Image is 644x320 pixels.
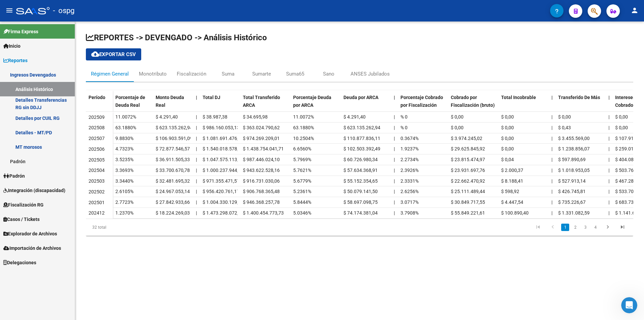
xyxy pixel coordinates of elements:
span: | [394,168,395,173]
span: $ 0,00 [501,125,514,130]
span: $ 623.135.262,94 [343,125,380,130]
span: 2.3331% [400,178,419,184]
span: | [608,95,610,100]
span: | [394,146,395,151]
span: - ospg [53,3,74,18]
span: $ 33.700.670,78 [156,168,190,173]
div: Cualquier otra consulta, quedamos a disposición. Saludos!! [11,181,105,194]
span: Monto Deuda Real [156,95,184,108]
span: 3.3440% [115,178,133,184]
li: page 4 [590,222,600,233]
span: $ 916.731.030,06 [243,178,280,184]
datatable-header-cell: | [193,90,200,119]
span: Fiscalización RG [3,201,44,209]
span: 63.1880% [293,125,314,130]
span: $ 363.024.790,62 [243,125,280,130]
a: go to last page [616,224,629,231]
div: Ludmila dice… [5,108,129,124]
div: Ludmila dice… [5,124,129,157]
span: Integración (discapacidad) [3,187,65,194]
span: $ 57.634.368,91 [343,168,378,173]
span: $ 32.481.695,32 [156,178,190,184]
a: go to previous page [546,224,559,231]
span: | [608,114,609,120]
div: Ludmila dice… [5,58,129,80]
span: 202503 [89,178,105,184]
div: Cerrar [118,3,130,15]
span: Reportes [3,57,28,64]
span: Firma Express [3,28,38,35]
span: $ 906.768.365,48 [243,189,280,194]
span: | [196,168,197,173]
span: $ 23.815.474,97 [451,157,485,162]
span: | [608,168,609,173]
span: 2.6256% [400,189,419,194]
span: | [196,136,197,141]
button: Selector de gif [21,220,26,225]
span: Casos / Tickets [3,216,40,223]
span: 6.6560% [293,146,311,151]
span: $ 3.455.569,00 [558,136,590,141]
datatable-header-cell: Porcentaje Deuda por ARCA [290,90,341,119]
span: $ 1.540.018.578,13 [203,146,244,151]
span: Inicio [3,42,20,50]
span: Delegaciones [3,259,36,266]
span: | [608,136,609,141]
span: $ 23.931.697,76 [451,168,485,173]
button: Exportar CSV [86,48,141,60]
span: Padrón [3,172,25,180]
datatable-header-cell: Porcentaje de Deuda Real [113,90,153,119]
span: | [394,114,395,120]
span: $ 8.188,41 [501,178,523,184]
div: Fiscalización [177,70,206,78]
span: | [196,125,197,130]
span: | [196,210,197,216]
span: 5.6779% [293,178,311,184]
span: $ 74.174.381,04 [343,210,378,216]
span: $ 38.987,38 [203,114,227,120]
span: $ 0,00 [558,114,571,120]
span: $ 1.081.691.476,12 [203,136,244,141]
li: page 1 [560,222,570,233]
datatable-header-cell: Transferido De Más [555,90,606,119]
span: | [394,199,395,205]
span: 5.7621% [293,168,311,173]
span: $ 1.004.330.129,86 [203,199,244,205]
span: $ 0,43 [558,125,571,130]
span: 5.7969% [293,157,311,162]
span: $ 1.018.953,05 [558,168,590,173]
span: Porcentaje de Deuda Real [115,95,145,108]
datatable-header-cell: | [606,90,612,119]
div: con el tachito de basura [11,112,68,119]
span: 5.2361% [293,189,311,194]
span: $ 4.291,40 [156,114,178,120]
span: | [196,146,197,151]
span: 3.5235% [115,157,133,162]
span: | [551,125,552,130]
span: $ 1.473.298.072,18 [203,210,244,216]
span: $ 956.420.761,17 [203,189,239,194]
span: | [394,178,395,184]
a: go to next page [601,224,614,231]
div: Muchas gracias [87,161,123,168]
span: $ 58.697.098,75 [343,199,378,205]
span: | [551,136,552,141]
a: 2 [571,224,579,231]
span: | [608,125,609,130]
span: Porcentaje Cobrado por Fiscalización [400,95,443,108]
button: go back [4,3,17,15]
span: | [196,178,197,184]
datatable-header-cell: Período [86,90,113,119]
span: $ 971.355.471,57 [203,178,239,184]
a: 1 [561,224,569,231]
img: Profile image for Fin [19,4,30,14]
span: | [394,189,395,194]
div: Ludmila dice… [5,80,129,109]
iframe: Intercom live chat [621,297,637,313]
span: | [196,114,197,120]
span: $ 50.079.141,50 [343,189,378,194]
span: | [196,199,197,205]
span: | [551,95,553,100]
span: $ 426.745,81 [558,189,586,194]
span: $ 4.291,40 [343,114,366,120]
